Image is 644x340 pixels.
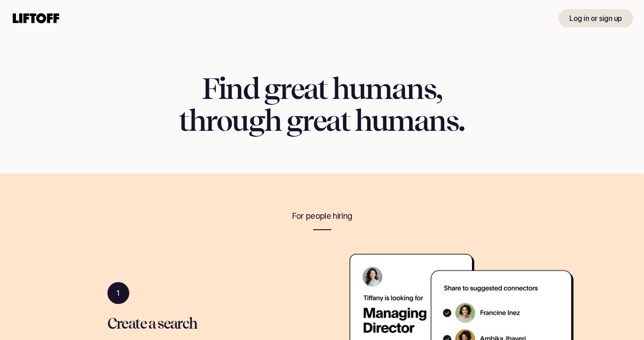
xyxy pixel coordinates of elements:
[558,9,633,27] a: Log in or sign up
[179,103,465,138] span: through great humans.
[107,315,308,332] h1: Create a search
[202,71,442,106] span: Find great humans,
[117,288,120,299] p: 1
[569,13,622,24] p: Log in or sign up
[58,210,586,222] p: For people hiring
